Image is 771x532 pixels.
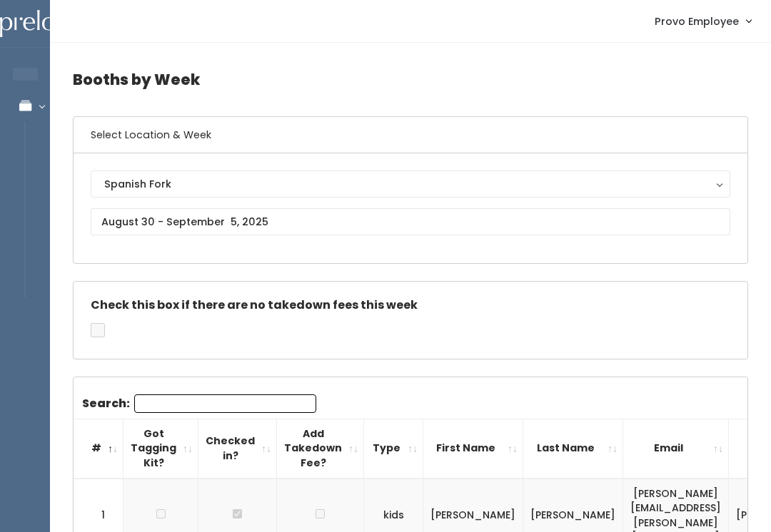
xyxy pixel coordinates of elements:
[73,60,748,99] h4: Booths by Week
[640,6,765,36] a: Provo Employee
[364,419,423,478] th: Type: activate to sort column ascending
[74,117,747,153] h6: Select Location & Week
[523,419,623,478] th: Last Name: activate to sort column ascending
[91,170,730,198] button: Spanish Fork
[104,176,717,192] div: Spanish Fork
[91,208,730,235] input: August 30 - September 5, 2025
[124,419,198,478] th: Got Tagging Kit?: activate to sort column ascending
[277,419,364,478] th: Add Takedown Fee?: activate to sort column ascending
[423,419,523,478] th: First Name: activate to sort column ascending
[91,299,730,312] h5: Check this box if there are no takedown fees this week
[198,419,277,478] th: Checked in?: activate to sort column ascending
[74,419,124,478] th: #: activate to sort column descending
[655,14,739,29] span: Provo Employee
[82,394,316,413] label: Search:
[134,394,316,413] input: Search:
[623,419,729,478] th: Email: activate to sort column ascending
